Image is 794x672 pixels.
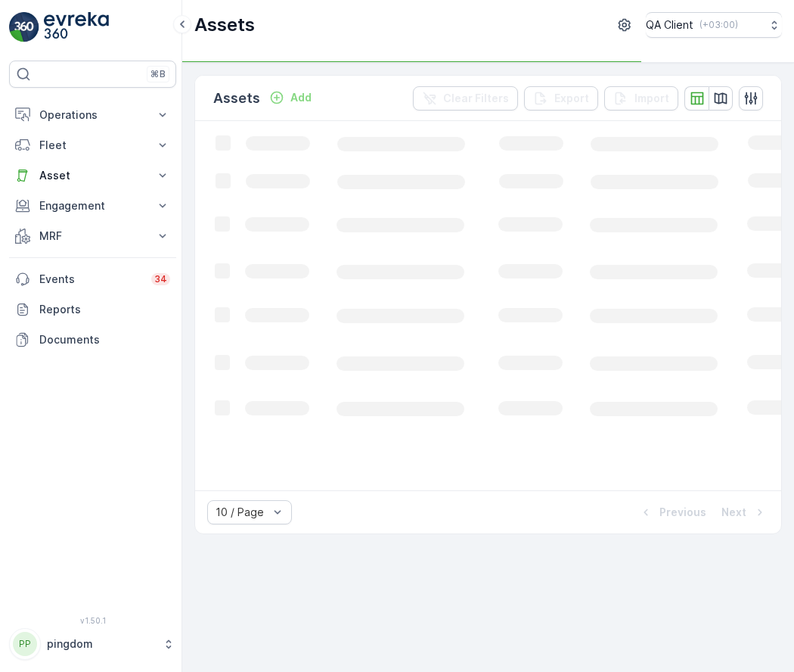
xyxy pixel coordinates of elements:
p: Previous [659,505,706,520]
button: Add [263,89,318,107]
button: Export [524,86,598,110]
p: Events [39,272,142,287]
button: Asset [9,160,176,191]
a: Events34 [9,264,176,294]
p: ⌘B [150,68,166,80]
img: logo [9,12,39,42]
p: MRF [39,229,146,244]
p: Assets [194,13,255,37]
p: pingdom [47,636,155,652]
button: Fleet [9,130,176,160]
p: QA Client [646,17,693,33]
p: 34 [154,273,167,285]
a: Reports [9,294,176,325]
p: Operations [39,107,146,123]
a: Documents [9,325,176,355]
button: Operations [9,100,176,130]
p: Engagement [39,198,146,213]
p: Add [290,90,312,105]
p: Assets [213,88,260,109]
button: Engagement [9,191,176,221]
img: logo_light-DOdMpM7g.png [44,12,109,42]
p: Reports [39,302,170,317]
button: Previous [637,503,708,521]
button: Import [604,86,678,110]
p: Next [721,505,746,520]
span: v 1.50.1 [9,616,176,625]
button: PPpingdom [9,628,176,660]
p: Import [634,91,669,106]
button: Clear Filters [413,86,518,110]
button: MRF [9,221,176,251]
p: Export [554,91,589,106]
p: Documents [39,332,170,347]
p: Fleet [39,138,146,153]
p: ( +03:00 ) [699,19,738,31]
p: Clear Filters [443,91,509,106]
button: Next [720,503,769,521]
button: QA Client(+03:00) [646,12,782,38]
p: Asset [39,168,146,183]
div: PP [13,632,37,656]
